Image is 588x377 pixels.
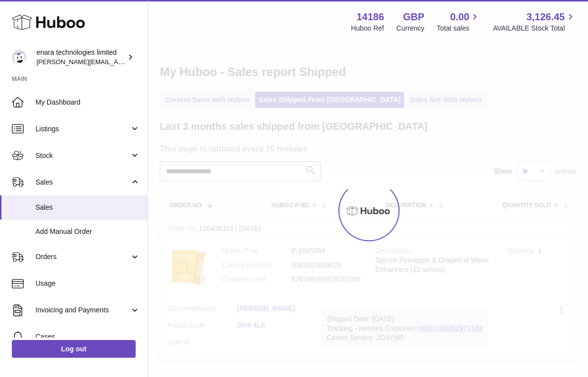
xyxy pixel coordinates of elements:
[36,98,140,107] span: My Dashboard
[12,50,27,65] img: Dee@enara.co
[397,24,425,33] div: Currency
[351,24,384,33] div: Huboo Ref
[403,10,424,24] strong: GBP
[450,10,470,24] span: 0.00
[493,10,576,33] a: 3,126.45 AVAILABLE Stock Total
[37,48,125,67] div: enara technologies limited
[493,24,576,33] span: AVAILABLE Stock Total
[36,332,140,341] span: Cases
[437,24,480,33] span: Total sales
[36,227,140,236] span: Add Manual Order
[36,252,130,262] span: Orders
[36,151,130,160] span: Stock
[37,58,198,66] span: [PERSON_NAME][EMAIL_ADDRESS][DOMAIN_NAME]
[36,279,140,288] span: Usage
[36,178,130,187] span: Sales
[357,10,384,24] strong: 14186
[437,10,480,33] a: 0.00 Total sales
[12,340,136,358] a: Log out
[526,10,565,24] span: 3,126.45
[36,203,140,212] span: Sales
[36,305,130,315] span: Invoicing and Payments
[36,124,130,134] span: Listings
